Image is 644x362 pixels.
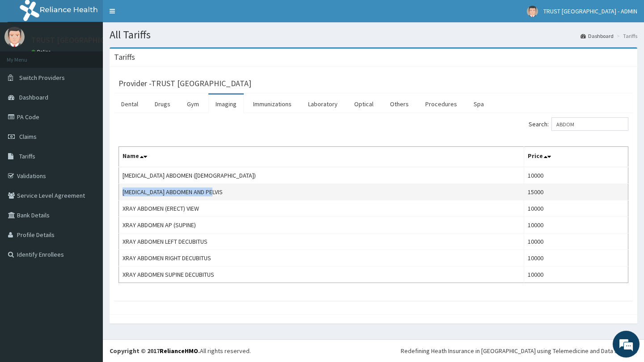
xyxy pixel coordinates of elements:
[4,244,170,275] textarea: Type your message and hit 'Enter'
[103,339,644,362] footer: All rights reserved.
[119,233,524,250] td: XRAY ABDOMEN LEFT DECUBITUS
[119,200,524,217] td: XRAY ABDOMEN (ERECT) VIEW
[119,79,251,87] h3: Provider - TRUST [GEOGRAPHIC_DATA]
[524,200,628,217] td: 10000
[47,50,150,62] div: Chat with us now
[147,4,168,26] div: Minimize live chat window
[524,167,628,184] td: 10000
[114,53,135,61] h3: Tariffs
[527,6,538,17] img: User Image
[180,95,206,113] a: Gym
[401,346,637,355] div: Redefining Heath Insurance in [GEOGRAPHIC_DATA] using Telemedicine and Data Science!
[208,95,244,113] a: Imaging
[17,45,36,67] img: d_794563401_company_1708531726252_794563401
[19,74,65,82] span: Switch Providers
[119,217,524,233] td: XRAY ABDOMEN AP (SUPINE)
[524,184,628,200] td: 15000
[466,95,491,113] a: Spa
[19,93,48,101] span: Dashboard
[246,95,299,113] a: Immunizations
[119,184,524,200] td: [MEDICAL_DATA] ABDOMEN AND PELVIS
[31,49,53,55] a: Online
[52,112,123,203] span: We're online!
[383,95,416,113] a: Others
[524,217,628,233] td: 10000
[614,32,637,40] li: Tariffs
[301,95,345,113] a: Laboratory
[148,95,178,113] a: Drugs
[551,117,628,131] input: Search:
[19,133,37,141] span: Claims
[4,27,25,47] img: User Image
[418,95,464,113] a: Procedures
[580,32,614,40] a: Dashboard
[160,347,198,355] a: RelianceHMO
[110,347,200,355] strong: Copyright © 2017 .
[524,147,628,167] th: Price
[524,266,628,283] td: 10000
[110,29,637,41] h1: All Tariffs
[524,233,628,250] td: 10000
[347,95,381,113] a: Optical
[19,152,35,160] span: Tariffs
[119,147,524,167] th: Name
[529,117,628,131] label: Search:
[119,167,524,184] td: [MEDICAL_DATA] ABDOMEN ([DEMOGRAPHIC_DATA])
[119,266,524,283] td: XRAY ABDOMEN SUPINE DECUBITUS
[543,7,637,15] span: TRUST [GEOGRAPHIC_DATA] - ADMIN
[524,250,628,266] td: 10000
[114,95,145,113] a: Dental
[119,250,524,266] td: XRAY ABDOMEN RIGHT DECUBITUS
[31,36,159,44] p: TRUST [GEOGRAPHIC_DATA] - ADMIN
